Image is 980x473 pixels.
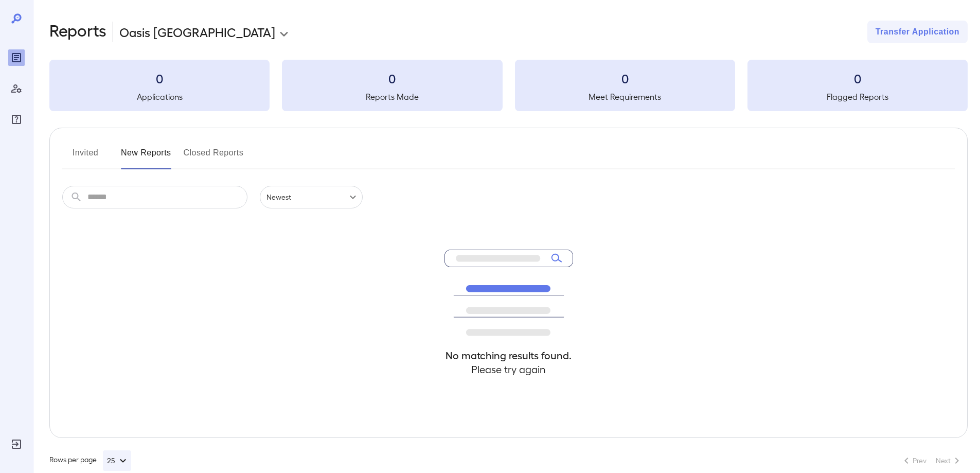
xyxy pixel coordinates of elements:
[62,145,109,169] button: Invited
[49,70,270,86] h3: 0
[49,91,270,103] h5: Applications
[119,24,275,40] p: Oasis [GEOGRAPHIC_DATA]
[49,60,968,111] summary: 0Applications0Reports Made0Meet Requirements0Flagged Reports
[49,450,131,471] div: Rows per page
[8,49,25,66] div: Reports
[444,362,573,376] h4: Please try again
[282,70,502,86] h3: 0
[867,21,968,43] button: Transfer Application
[747,91,968,103] h5: Flagged Reports
[515,91,735,103] h5: Meet Requirements
[8,80,25,97] div: Manage Users
[896,452,968,469] nav: pagination navigation
[121,145,171,169] button: New Reports
[515,70,735,86] h3: 0
[444,348,573,362] h4: No matching results found.
[747,70,968,86] h3: 0
[184,145,244,169] button: Closed Reports
[8,111,25,128] div: FAQ
[260,186,363,208] div: Newest
[282,91,502,103] h5: Reports Made
[8,436,25,452] div: Log Out
[49,21,106,43] h2: Reports
[103,450,131,471] button: 25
